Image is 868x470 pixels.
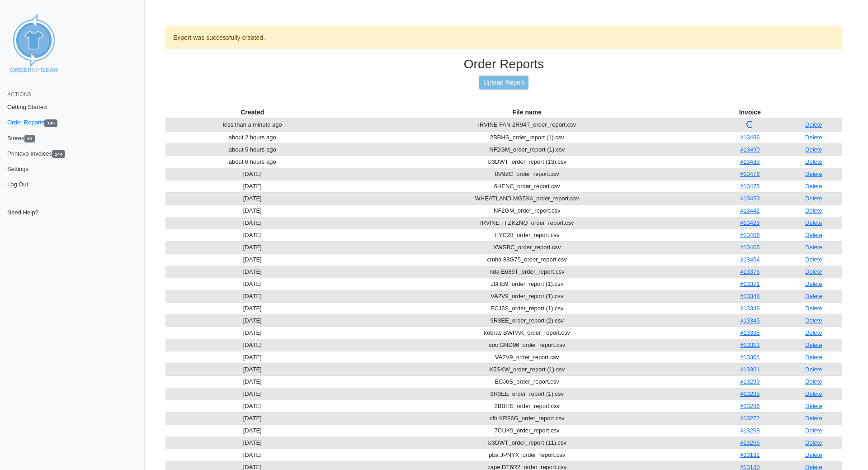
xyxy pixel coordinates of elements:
a: Upload Report [479,76,528,90]
td: ECJ6S_order_report.csv [339,375,715,388]
td: [DATE] [165,192,339,204]
span: Actions [7,91,31,98]
h3: Order Reports [165,57,842,72]
td: pba JPNYX_order_report.csv [339,449,715,461]
td: 8V9ZC_order_report.csv [339,168,715,180]
a: #13371 [740,280,759,287]
td: [DATE] [165,363,339,375]
td: 9R3EE_order_report (2).csv [339,314,715,327]
td: [DATE] [165,278,339,290]
td: ECJ6S_order_report (1).csv [339,302,715,314]
td: K5SKW_order_report (1).csv [339,363,715,375]
td: IRVINE TI ZKZNQ_order_report.csv [339,217,715,229]
td: [DATE] [165,400,339,412]
td: less than a minute ago [165,119,339,132]
td: U3DWT_order_report (11).csv [339,437,715,449]
th: Created [165,106,339,119]
td: cfb KR86G_order_report.csv [339,412,715,424]
td: 6HENC_order_report.csv [339,180,715,192]
td: about 6 hours ago [165,156,339,168]
span: 85 [24,135,35,142]
a: Delete [805,366,822,373]
a: Delete [805,329,822,336]
a: #13268 [740,427,759,434]
a: #13405 [740,244,759,251]
th: Invoice [715,106,785,119]
td: [DATE] [165,290,339,302]
a: #13266 [740,439,759,446]
td: kobras BWPAK_order_report.csv [339,327,715,339]
td: [DATE] [165,217,339,229]
td: HYC28_order_report.csv [339,229,715,241]
a: #13348 [740,293,759,299]
a: #13490 [740,146,759,153]
div: Export was successfully created. [165,26,842,49]
a: Delete [805,256,822,263]
th: File name [339,106,715,119]
td: 9R3EE_order_report (1).csv [339,388,715,400]
a: #13489 [740,158,759,165]
span: 144 [52,150,65,158]
td: [DATE] [165,449,339,461]
td: XWSBC_order_report.csv [339,241,715,253]
a: Delete [805,219,822,226]
td: [DATE] [165,424,339,437]
a: Delete [805,280,822,287]
a: #13301 [740,366,759,373]
td: [DATE] [165,327,339,339]
td: [DATE] [165,266,339,278]
td: [DATE] [165,168,339,180]
a: #13476 [740,171,759,177]
a: #13272 [740,415,759,422]
td: [DATE] [165,351,339,363]
td: VA2V9_order_report.csv [339,351,715,363]
a: #13475 [740,183,759,190]
a: Delete [805,451,822,458]
td: about 5 hours ago [165,143,339,156]
a: #13376 [740,268,759,275]
a: #13299 [740,378,759,385]
a: Delete [805,244,822,251]
a: #13406 [740,232,759,238]
a: #13442 [740,207,759,214]
td: [DATE] [165,302,339,314]
td: [DATE] [165,204,339,217]
a: #13346 [740,305,759,312]
a: #13404 [740,256,759,263]
a: #13453 [740,195,759,202]
a: Delete [805,427,822,434]
a: Delete [805,293,822,299]
td: 7CUK9_order_report.csv [339,424,715,437]
a: Delete [805,342,822,348]
td: [DATE] [165,241,339,253]
a: #13428 [740,219,759,226]
td: [DATE] [165,314,339,327]
span: 145 [44,119,57,127]
a: Delete [805,390,822,397]
td: [DATE] [165,180,339,192]
td: nda E689T_order_report.csv [339,266,715,278]
td: 2BBHS_order_report (1).csv [339,131,715,143]
td: about 2 hours ago [165,131,339,143]
a: Delete [805,134,822,141]
a: #13313 [740,342,759,348]
td: U3DWT_order_report (13).csv [339,156,715,168]
td: [DATE] [165,253,339,266]
td: [DATE] [165,339,339,351]
td: cmha 88G75_order_report.csv [339,253,715,266]
a: Delete [805,195,822,202]
a: Delete [805,268,822,275]
a: #13304 [740,354,759,361]
td: WHEATLAND MG5X4_order_report.csv [339,192,715,204]
a: #13286 [740,403,759,409]
a: #13496 [740,134,759,141]
td: IRVINE FAN 2R94T_order_report.csv [339,119,715,132]
a: Delete [805,158,822,165]
a: Delete [805,207,822,214]
td: soc GND96_order_report.csv [339,339,715,351]
td: J8HB9_order_report (1).csv [339,278,715,290]
a: Delete [805,305,822,312]
td: [DATE] [165,229,339,241]
td: [DATE] [165,388,339,400]
td: NF2GM_order_report.csv [339,204,715,217]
